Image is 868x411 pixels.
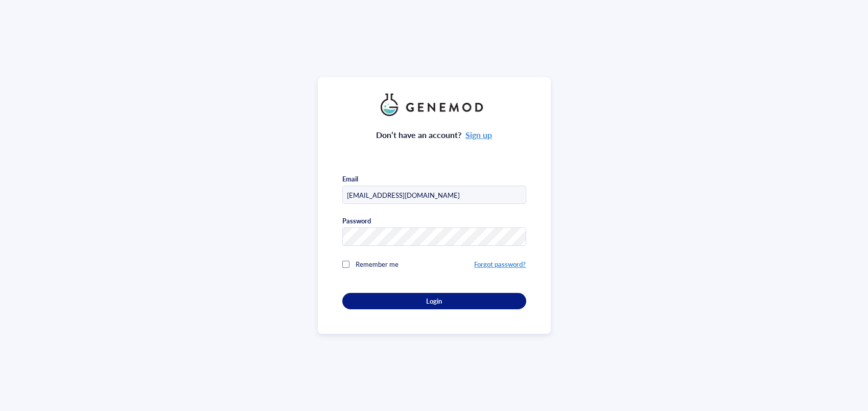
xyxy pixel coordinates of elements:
[356,259,398,269] span: Remember me
[465,129,492,141] a: Sign up
[342,216,371,225] div: Password
[342,174,358,184] div: Email
[342,293,526,309] button: Login
[474,259,526,269] a: Forgot password?
[426,296,442,306] span: Login
[376,128,492,142] div: Don’t have an account?
[381,94,488,116] img: genemod_logo_light-BcqUzbGq.png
